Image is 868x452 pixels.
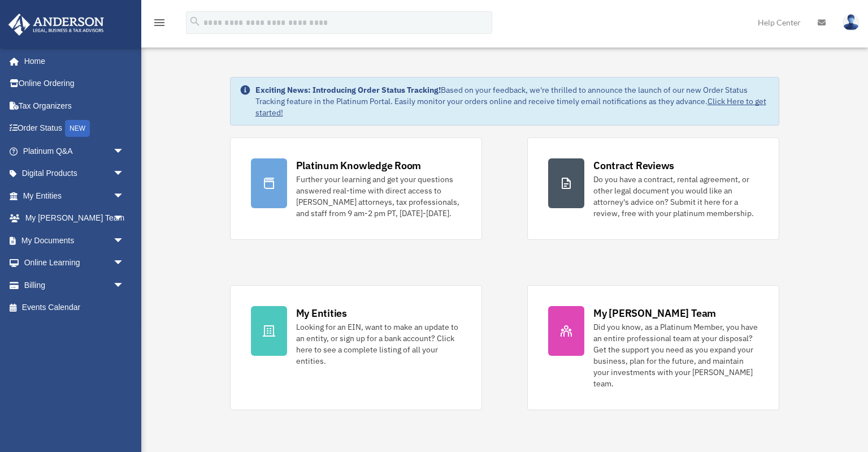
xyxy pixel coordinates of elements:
[113,140,136,163] span: arrow_drop_down
[153,20,166,29] a: menu
[8,296,141,319] a: Events Calendar
[8,252,141,274] a: Online Learningarrow_drop_down
[8,162,141,185] a: Digital Productsarrow_drop_down
[843,14,860,31] img: User Pic
[255,85,441,95] strong: Exciting News: Introducing Order Status Tracking!
[296,306,347,320] div: My Entities
[593,321,758,389] div: Did you know, as a Platinum Member, you have an entire professional team at your disposal? Get th...
[296,174,461,219] div: Further your learning and get your questions answered real-time with direct access to [PERSON_NAM...
[593,158,674,173] div: Contract Reviews
[296,158,422,173] div: Platinum Knowledge Room
[255,84,770,118] div: Based on your feedback, we're thrilled to announce the launch of our new Order Status Tracking fe...
[255,96,766,118] a: Click Here to get started!
[189,15,201,28] i: search
[230,285,482,410] a: My Entities Looking for an EIN, want to make an update to an entity, or sign up for a bank accoun...
[153,16,166,29] i: menu
[113,207,136,230] span: arrow_drop_down
[8,140,141,162] a: Platinum Q&Aarrow_drop_down
[8,50,136,72] a: Home
[8,94,141,117] a: Tax Organizers
[113,184,136,208] span: arrow_drop_down
[8,117,141,140] a: Order StatusNEW
[113,162,136,186] span: arrow_drop_down
[8,229,141,252] a: My Documentsarrow_drop_down
[8,207,141,230] a: My [PERSON_NAME] Teamarrow_drop_down
[593,174,758,219] div: Do you have a contract, rental agreement, or other legal document you would like an attorney's ad...
[296,321,461,367] div: Looking for an EIN, want to make an update to an entity, or sign up for a bank account? Click her...
[113,229,136,252] span: arrow_drop_down
[8,274,141,296] a: Billingarrow_drop_down
[113,252,136,275] span: arrow_drop_down
[230,137,482,240] a: Platinum Knowledge Room Further your learning and get your questions answered real-time with dire...
[527,137,779,240] a: Contract Reviews Do you have a contract, rental agreement, or other legal document you would like...
[527,285,779,410] a: My [PERSON_NAME] Team Did you know, as a Platinum Member, you have an entire professional team at...
[8,72,141,95] a: Online Ordering
[113,274,136,297] span: arrow_drop_down
[8,184,141,207] a: My Entitiesarrow_drop_down
[5,14,107,36] img: Anderson Advisors Platinum Portal
[65,120,90,137] div: NEW
[593,306,716,320] div: My [PERSON_NAME] Team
